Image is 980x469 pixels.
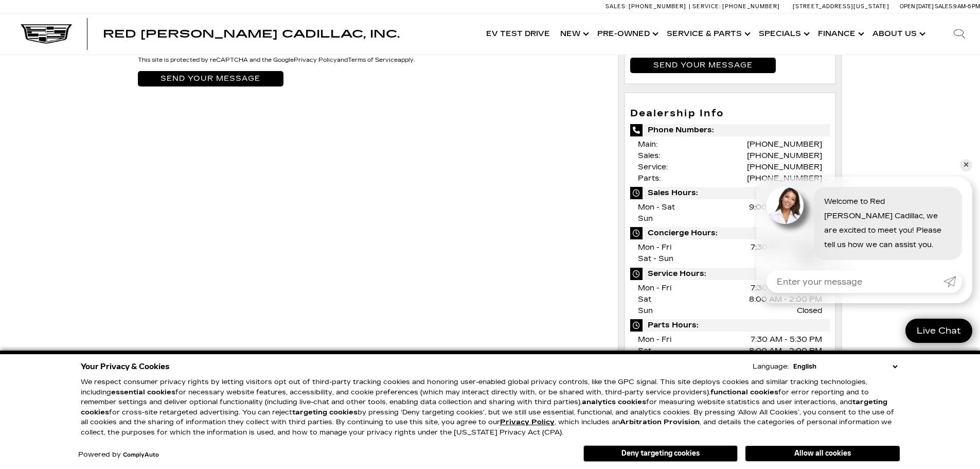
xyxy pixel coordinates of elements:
a: Privacy Policy [294,57,337,63]
span: 9:00 AM - 6:00 PM [749,202,822,213]
p: We respect consumer privacy rights by letting visitors opt out of third-party tracking cookies an... [81,377,900,438]
span: Sat [638,295,651,304]
span: 7:30 AM - 5:30 AM [751,242,822,253]
div: Search [939,13,980,55]
span: Service Hours: [630,268,830,280]
a: Terms of Service [348,57,398,63]
span: Live Chat [912,325,966,337]
strong: targeting cookies [81,398,887,416]
span: Sat - Sun [638,254,673,263]
a: EV Test Drive [481,13,555,55]
span: [PHONE_NUMBER] [722,3,780,10]
a: Finance [813,13,867,55]
span: Parts Hours: [630,319,830,332]
span: Main: [638,140,657,149]
button: Deny targeting cookies [583,445,738,462]
strong: targeting cookies [292,408,358,416]
span: Sun [638,306,653,315]
span: Sat [638,346,651,355]
span: Mon - Fri [638,243,671,252]
a: Red [PERSON_NAME] Cadillac, Inc. [103,29,400,39]
span: Sales Hours: [630,187,830,199]
span: Sales: [935,3,953,10]
div: Welcome to Red [PERSON_NAME] Cadillac, we are excited to meet you! Please tell us how we can assi... [814,187,962,260]
span: 7:30 AM - 5:30 PM [751,334,822,345]
span: Sun [638,214,653,223]
a: New [555,13,592,55]
strong: essential cookies [111,388,175,396]
a: [PHONE_NUMBER] [747,174,822,183]
a: Sales: [PHONE_NUMBER] [605,4,689,9]
span: 8:00 AM - 2:00 PM [749,294,822,305]
span: Mon - Fri [638,335,671,344]
span: Sales: [605,3,627,10]
a: [PHONE_NUMBER] [747,163,822,171]
a: About Us [867,13,929,55]
span: Closed [797,305,822,317]
a: [STREET_ADDRESS][US_STATE] [793,3,889,10]
input: Send your message [630,58,776,73]
input: Send Your Message [138,71,283,86]
a: Pre-Owned [592,13,662,55]
strong: analytics cookies [582,398,646,406]
a: Service: [PHONE_NUMBER] [689,4,782,9]
img: Agent profile photo [767,187,804,224]
span: Service: [692,3,721,10]
span: Phone Numbers: [630,124,830,136]
span: Mon - Fri [638,284,671,292]
img: Cadillac Dark Logo with Cadillac White Text [21,24,72,44]
a: Specials [754,13,813,55]
span: [PHONE_NUMBER] [629,3,686,10]
a: Submit [943,270,962,293]
select: Language Select [791,361,900,372]
strong: Arbitration Provision [620,418,700,426]
div: Powered by [78,451,159,458]
div: Language: [753,363,789,370]
span: Red [PERSON_NAME] Cadillac, Inc. [103,28,400,40]
span: 9 AM-6 PM [953,3,980,10]
span: Concierge Hours: [630,227,830,239]
a: [PHONE_NUMBER] [747,140,822,149]
span: Sales: [638,151,660,160]
span: Mon - Sat [638,203,675,212]
span: 8:00 AM - 2:00 PM [749,345,822,357]
h3: Dealership Info [630,109,830,119]
small: This site is protected by reCAPTCHA and the Google and apply. [138,57,415,63]
span: Open [DATE] [900,3,934,10]
span: 7:30 AM - 5:30 PM [751,283,822,294]
u: Privacy Policy [500,418,555,426]
a: [PHONE_NUMBER] [747,151,822,160]
a: ComplyAuto [123,452,159,458]
span: Your Privacy & Cookies [81,359,170,374]
a: Live Chat [905,319,972,343]
span: Service: [638,163,668,171]
button: Allow all cookies [745,446,900,461]
input: Enter your message [767,270,943,293]
strong: functional cookies [710,388,778,396]
span: Parts: [638,174,661,183]
a: Service & Parts [662,13,754,55]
